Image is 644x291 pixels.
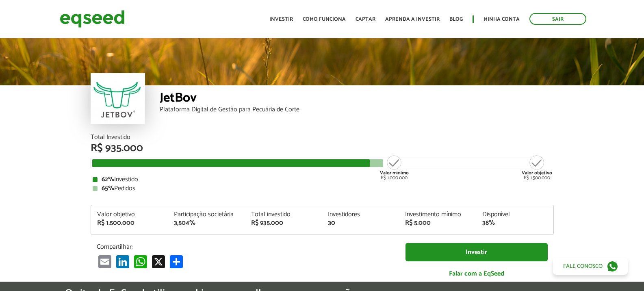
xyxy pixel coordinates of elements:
a: WhatsApp [132,255,149,268]
div: Investimento mínimo [405,211,470,218]
a: Como funciona [303,17,346,22]
div: 30 [328,220,393,226]
img: EqSeed [60,8,125,30]
a: Email [97,255,113,268]
div: R$ 1.000.000 [379,154,410,180]
strong: Valor objetivo [522,169,552,177]
div: Plataforma Digital de Gestão para Pecuária de Corte [160,106,554,113]
div: R$ 1.500.000 [522,154,552,180]
div: Participação societária [174,211,239,218]
div: Valor objetivo [97,211,162,218]
strong: Valor mínimo [380,169,409,177]
a: X [150,255,167,268]
div: Total Investido [91,134,554,141]
div: 38% [482,220,547,226]
strong: 62% [102,174,114,185]
p: Compartilhar: [97,243,393,251]
a: LinkedIn [115,255,131,268]
div: R$ 935.000 [91,143,554,154]
a: Captar [356,17,375,22]
div: Total investido [251,211,316,218]
div: Disponível [482,211,547,218]
div: Pedidos [93,185,552,192]
div: R$ 935.000 [251,220,316,226]
a: Fale conosco [553,258,628,275]
a: Investir [269,17,293,22]
div: R$ 5.000 [405,220,470,226]
a: Sair [529,13,586,25]
div: Investido [93,176,552,183]
div: Investidores [328,211,393,218]
a: Blog [449,17,463,22]
a: Compartilhar [168,255,184,268]
strong: 65% [102,183,114,194]
a: Minha conta [484,17,520,22]
a: Aprenda a investir [385,17,440,22]
a: Investir [405,243,548,261]
div: R$ 1.500.000 [97,220,162,226]
a: Falar com a EqSeed [405,265,548,282]
div: JetBov [160,91,554,106]
div: 3,504% [174,220,239,226]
